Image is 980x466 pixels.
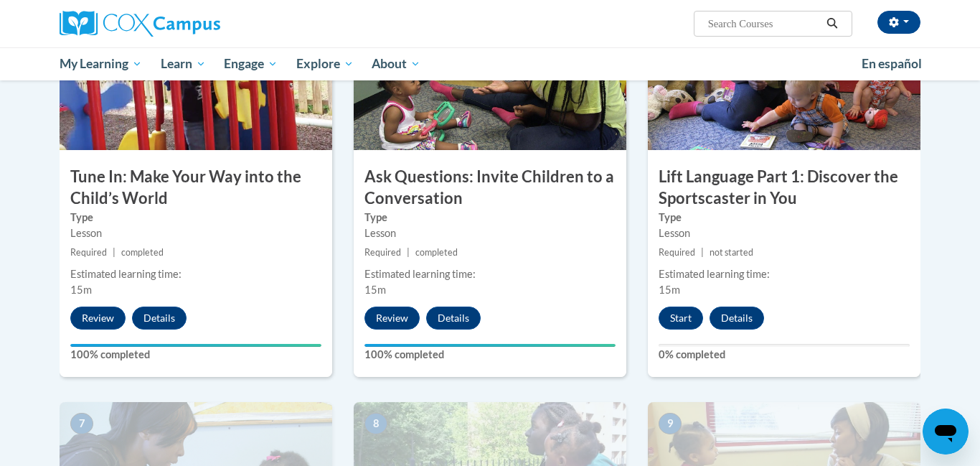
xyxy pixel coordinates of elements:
[659,284,680,296] span: 15m
[415,247,458,258] span: completed
[364,344,616,347] div: Your progress
[426,307,481,330] button: Details
[70,225,321,241] div: Lesson
[224,55,278,73] span: Engage
[363,47,430,80] a: About
[70,284,92,296] span: 15m
[710,307,764,330] button: Details
[659,266,910,282] div: Estimated learning time:
[113,247,116,258] span: |
[923,409,969,455] iframe: Button to launch messaging window
[701,247,704,258] span: |
[659,347,910,363] label: 0% completed
[364,266,616,282] div: Estimated learning time:
[70,247,107,258] span: Required
[364,225,616,241] div: Lesson
[215,47,287,80] a: Engage
[70,413,93,434] span: 7
[372,55,420,73] span: About
[659,225,910,241] div: Lesson
[659,210,910,225] label: Type
[287,47,363,80] a: Explore
[877,11,920,34] button: Account Settings
[70,266,321,282] div: Estimated learning time:
[862,56,922,71] span: En español
[648,166,920,210] h3: Lift Language Part 1: Discover the Sportscaster in You
[659,413,682,434] span: 9
[161,55,206,73] span: Learn
[50,47,151,80] a: My Learning
[151,47,215,80] a: Learn
[364,307,420,330] button: Review
[852,49,931,79] a: En español
[60,55,142,73] span: My Learning
[364,210,616,225] label: Type
[364,284,386,296] span: 15m
[354,166,626,210] h3: Ask Questions: Invite Children to a Conversation
[132,307,187,330] button: Details
[38,47,942,80] div: Main menu
[60,11,220,37] img: Cox Campus
[60,166,332,210] h3: Tune In: Make Your Way into the Child’s World
[659,247,695,258] span: Required
[364,247,401,258] span: Required
[364,347,616,363] label: 100% completed
[296,55,354,73] span: Explore
[710,247,753,258] span: not started
[70,210,321,225] label: Type
[707,15,821,32] input: Search Courses
[70,347,321,363] label: 100% completed
[70,344,321,347] div: Your progress
[407,247,410,258] span: |
[70,307,126,330] button: Review
[121,247,164,258] span: completed
[659,307,703,330] button: Start
[364,413,387,434] span: 8
[60,11,332,37] a: Cox Campus
[821,15,843,32] button: Search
